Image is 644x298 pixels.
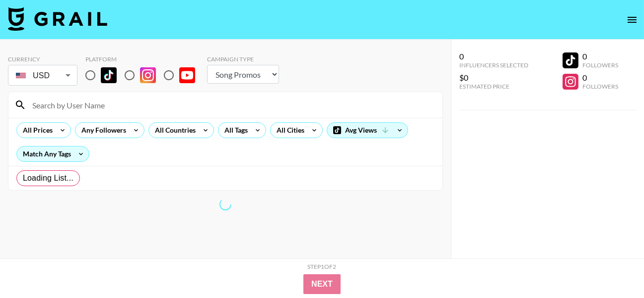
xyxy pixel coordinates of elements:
div: 0 [459,51,528,61]
span: Refreshing lists, bookers, clients, countries, tags, cities, talent, talent... [219,198,232,211]
div: Platform [85,55,203,63]
div: Influencers Selected [459,61,528,69]
img: TikTok [101,67,117,83]
div: 0 [582,73,618,83]
div: All Prices [17,123,55,138]
div: Avg Views [327,123,408,138]
div: All Countries [149,123,198,138]
div: USD [10,67,75,84]
div: Followers [582,83,618,90]
div: Step 1 of 2 [308,263,337,270]
div: Currency [8,55,77,63]
img: Grail Talent [8,7,107,31]
div: Any Followers [75,123,128,138]
div: All Tags [218,123,250,138]
img: YouTube [179,67,195,83]
div: $0 [459,73,528,83]
img: Instagram [140,67,156,83]
span: Loading List... [23,172,73,184]
div: Estimated Price [459,83,528,90]
div: All Cities [271,123,306,138]
div: Followers [582,61,618,69]
button: Next [303,274,341,294]
div: 0 [582,51,618,61]
button: open drawer [622,10,642,30]
div: Campaign Type [207,55,279,63]
input: Search by User Name [26,97,436,113]
div: Match Any Tags [17,147,89,161]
